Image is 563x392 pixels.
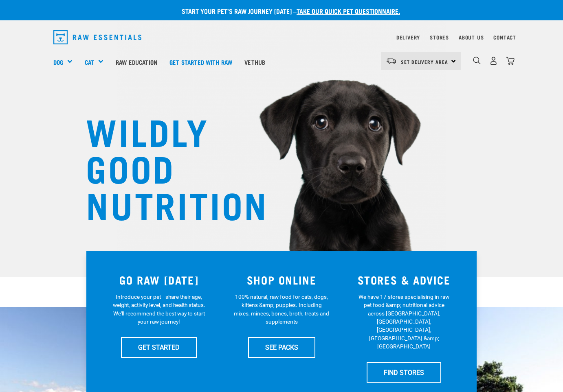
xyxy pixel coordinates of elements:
[163,46,238,78] a: Get started with Raw
[297,9,400,13] a: take our quick pet questionnaire.
[53,57,63,67] a: Dog
[53,30,141,44] img: Raw Essentials Logo
[238,46,271,78] a: Vethub
[367,362,441,383] a: FIND STORES
[356,293,452,351] p: We have 17 stores specialising in raw pet food &amp; nutritional advice across [GEOGRAPHIC_DATA],...
[489,57,498,65] img: user.png
[396,36,420,39] a: Delivery
[103,274,216,286] h3: GO RAW [DATE]
[506,57,515,65] img: home-icon@2x.png
[430,36,449,39] a: Stores
[386,57,397,64] img: van-moving.png
[225,274,338,286] h3: SHOP ONLINE
[401,60,448,63] span: Set Delivery Area
[473,57,481,64] img: home-icon-1@2x.png
[493,36,516,39] a: Contact
[86,112,249,222] h1: WILDLY GOOD NUTRITION
[459,36,484,39] a: About Us
[248,337,315,357] a: SEE PACKS
[347,274,460,286] h3: STORES & ADVICE
[111,293,207,326] p: Introduce your pet—share their age, weight, activity level, and health status. We'll recommend th...
[121,337,197,357] a: GET STARTED
[47,27,516,48] nav: dropdown navigation
[234,293,330,326] p: 100% natural, raw food for cats, dogs, kittens &amp; puppies. Including mixes, minces, bones, bro...
[85,57,94,67] a: Cat
[110,46,163,78] a: Raw Education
